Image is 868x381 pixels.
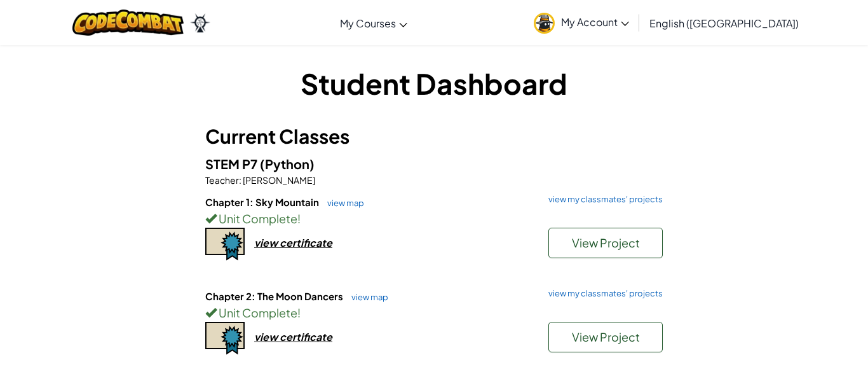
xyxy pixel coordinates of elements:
span: My Courses [340,17,396,30]
span: Teacher [205,174,239,186]
h3: Current Classes [205,122,663,151]
span: Chapter 2: The Moon Dancers [205,290,345,302]
a: view map [321,198,364,208]
button: View Project [548,322,663,352]
span: ! [297,305,301,320]
span: Unit Complete [217,305,297,320]
a: view my classmates' projects [542,289,663,298]
a: view certificate [205,236,332,249]
img: Ozaria [190,13,210,32]
a: English ([GEOGRAPHIC_DATA]) [643,6,805,40]
h1: Student Dashboard [205,64,663,103]
span: My Account [561,15,629,29]
span: (Python) [260,156,315,172]
a: view map [345,292,388,302]
span: View Project [572,329,640,344]
div: view certificate [254,330,332,343]
span: English ([GEOGRAPHIC_DATA]) [649,17,799,30]
span: View Project [572,235,640,250]
a: view certificate [205,330,332,343]
button: View Project [548,228,663,258]
span: STEM P7 [205,156,260,172]
span: Chapter 1: Sky Mountain [205,196,321,208]
span: : [239,174,241,186]
a: My Courses [334,6,414,40]
img: CodeCombat logo [72,10,184,36]
div: view certificate [254,236,332,249]
span: [PERSON_NAME] [241,174,315,186]
img: avatar [534,13,555,34]
a: view my classmates' projects [542,195,663,204]
span: ! [297,211,301,226]
img: certificate-icon.png [205,322,245,355]
a: My Account [527,3,635,43]
img: certificate-icon.png [205,228,245,261]
span: Unit Complete [217,211,297,226]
